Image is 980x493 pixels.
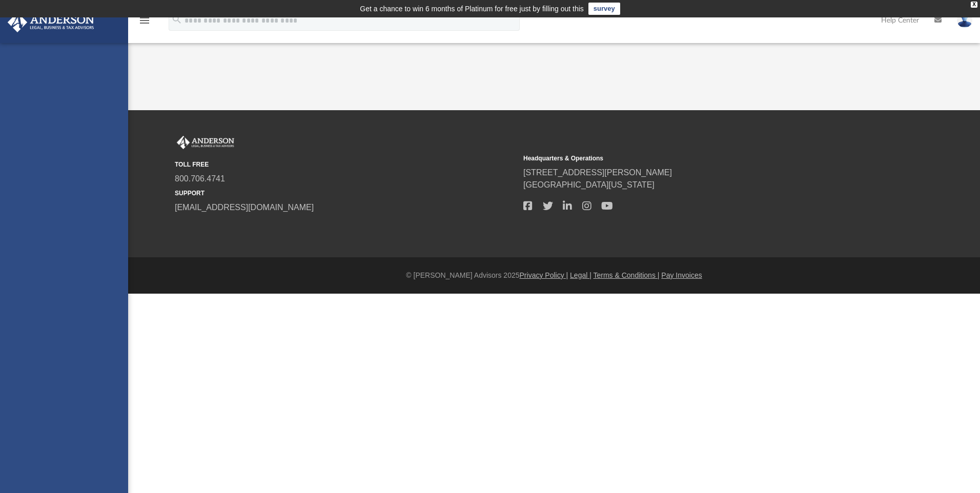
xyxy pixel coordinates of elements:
small: SUPPORT [175,189,516,198]
a: survey [588,3,620,15]
i: menu [138,14,151,27]
img: User Pic [957,13,972,28]
a: [EMAIL_ADDRESS][DOMAIN_NAME] [175,203,314,212]
i: search [171,14,182,25]
small: Headquarters & Operations [523,154,865,163]
div: Get a chance to win 6 months of Platinum for free just by filling out this [360,3,584,15]
a: Terms & Conditions | [594,271,660,279]
a: [GEOGRAPHIC_DATA][US_STATE] [523,180,655,189]
div: close [971,2,977,8]
img: Anderson Advisors Platinum Portal [5,12,97,32]
a: 800.706.4741 [175,174,225,183]
a: menu [138,19,151,27]
small: TOLL FREE [175,160,516,169]
div: © [PERSON_NAME] Advisors 2025 [128,270,980,281]
a: Pay Invoices [661,271,702,279]
a: [STREET_ADDRESS][PERSON_NAME] [523,168,672,177]
a: Legal | [570,271,591,279]
img: Anderson Advisors Platinum Portal [175,136,236,149]
a: Privacy Policy | [520,271,568,279]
